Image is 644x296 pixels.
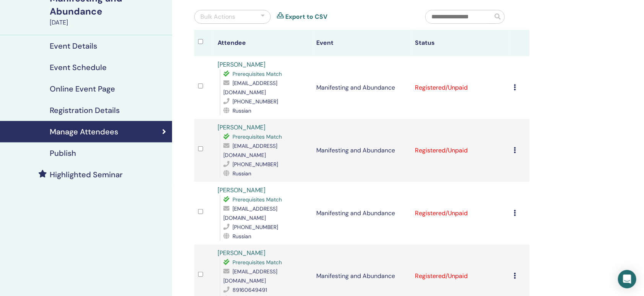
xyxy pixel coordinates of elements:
[233,70,282,77] span: Prerequisites Match
[50,18,168,27] div: [DATE]
[50,149,76,158] h4: Publish
[218,61,266,69] a: [PERSON_NAME]
[312,30,411,56] th: Event
[312,56,411,119] td: Manifesting and Abundance
[50,170,123,179] h4: Highlighted Seminar
[233,233,252,240] span: Russian
[233,133,282,140] span: Prerequisites Match
[218,123,266,131] a: [PERSON_NAME]
[224,80,278,96] span: [EMAIL_ADDRESS][DOMAIN_NAME]
[233,161,278,168] span: [PHONE_NUMBER]
[50,84,115,93] h4: Online Event Page
[312,182,411,245] td: Manifesting and Abundance
[218,186,266,194] a: [PERSON_NAME]
[233,107,252,114] span: Russian
[233,259,282,266] span: Prerequisites Match
[411,30,510,56] th: Status
[50,41,97,51] h4: Event Details
[224,268,278,284] span: [EMAIL_ADDRESS][DOMAIN_NAME]
[50,63,107,72] h4: Event Schedule
[233,98,278,105] span: [PHONE_NUMBER]
[50,127,118,136] h4: Manage Attendees
[200,12,235,21] div: Bulk Actions
[224,142,278,159] span: [EMAIL_ADDRESS][DOMAIN_NAME]
[233,224,278,231] span: [PHONE_NUMBER]
[233,170,252,177] span: Russian
[218,249,266,257] a: [PERSON_NAME]
[233,196,282,203] span: Prerequisites Match
[285,12,327,21] a: Export to CSV
[233,286,267,293] span: 89160649491
[214,30,313,56] th: Attendee
[50,106,120,115] h4: Registration Details
[312,119,411,182] td: Manifesting and Abundance
[224,205,278,221] span: [EMAIL_ADDRESS][DOMAIN_NAME]
[618,270,636,288] div: Open Intercom Messenger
